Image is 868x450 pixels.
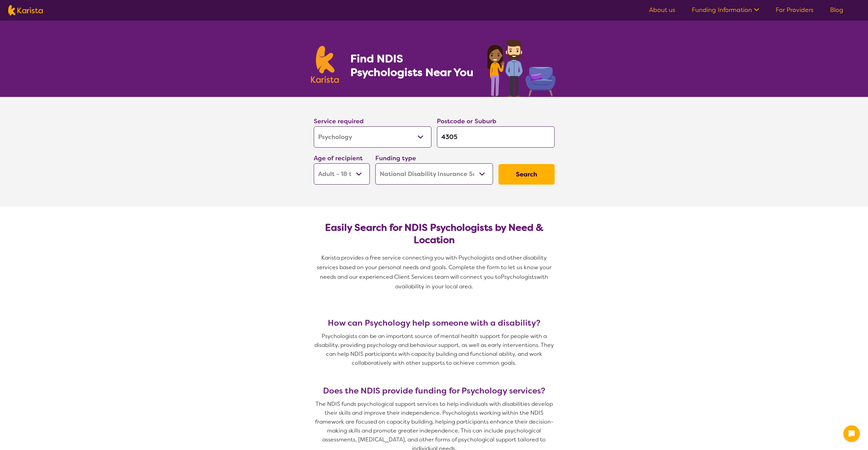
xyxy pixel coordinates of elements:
[314,117,364,125] label: Service required
[311,318,557,328] h3: How can Psychology help someone with a disability?
[350,52,477,79] h1: Find NDIS Psychologists Near You
[311,46,339,83] img: Karista logo
[649,6,675,14] a: About us
[311,386,557,396] h3: Does the NDIS provide funding for Psychology services?
[776,6,814,14] a: For Providers
[830,6,843,14] a: Blog
[501,273,536,280] span: Psychologists
[498,164,555,185] button: Search
[485,37,557,97] img: psychology
[375,154,416,162] label: Funding type
[311,332,557,367] p: Psychologists can be an important source of mental health support for people with a disability, p...
[317,254,553,280] span: Karista provides a free service connecting you with Psychologists and other disability services b...
[8,5,43,15] img: Karista logo
[692,6,759,14] a: Funding Information
[319,222,549,246] h2: Easily Search for NDIS Psychologists by Need & Location
[314,154,363,162] label: Age of recipient
[437,117,496,125] label: Postcode or Suburb
[437,126,555,148] input: Type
